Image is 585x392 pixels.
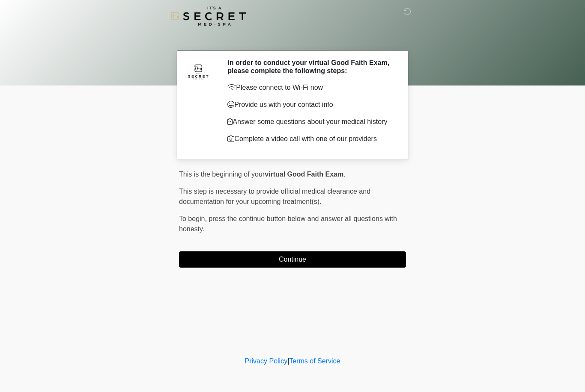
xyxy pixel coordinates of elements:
[227,59,393,75] h2: In order to conduct your virtual Good Faith Exam, please complete the following steps:
[179,215,397,233] span: press the continue button below and answer all questions with honesty.
[343,171,345,178] span: .
[179,215,209,222] span: To begin,
[227,117,393,127] p: Answer some questions about your medical history
[289,357,340,365] a: Terms of Service
[179,188,370,205] span: This step is necessary to provide official medical clearance and documentation for your upcoming ...
[179,251,406,268] button: Continue
[185,59,211,84] img: Agent Avatar
[265,171,343,178] strong: virtual Good Faith Exam
[227,134,393,144] p: Complete a video call with one of our providers
[170,6,246,26] img: It's A Secret Med Spa Logo
[227,100,393,110] p: Provide us with your contact info
[287,357,289,365] a: |
[245,357,288,365] a: Privacy Policy
[179,171,265,178] span: This is the beginning of your
[227,83,393,93] p: Please connect to Wi-Fi now
[173,31,412,47] h1: ‎ ‎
